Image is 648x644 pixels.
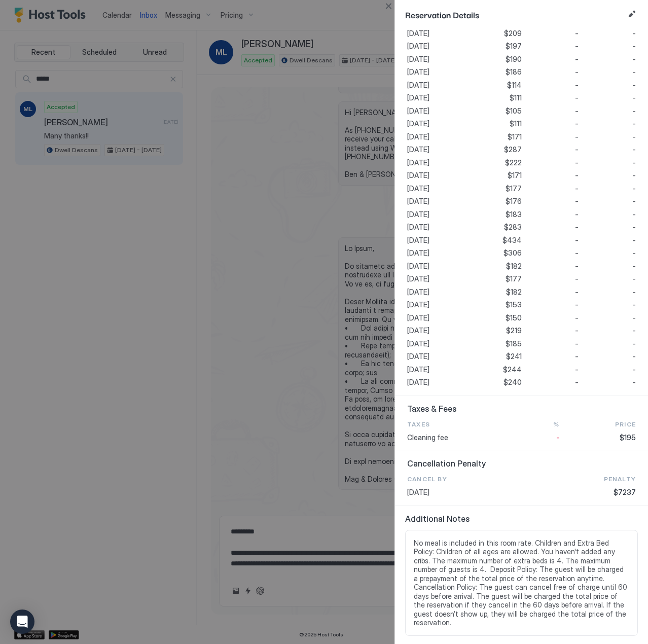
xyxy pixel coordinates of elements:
[575,339,579,348] span: -
[553,420,559,429] span: %
[506,262,522,271] span: $182
[506,288,522,297] span: $182
[575,67,579,77] span: -
[575,119,579,128] span: -
[632,210,636,219] span: -
[504,145,522,154] span: $287
[632,93,636,102] span: -
[506,339,522,348] span: $185
[632,171,636,180] span: -
[632,55,636,64] span: -
[506,67,522,77] span: $186
[575,132,579,141] span: -
[506,55,522,64] span: $190
[508,171,522,180] span: $171
[632,352,636,361] span: -
[405,8,624,21] span: Reservation Details
[504,223,522,232] span: $283
[632,67,636,77] span: -
[632,223,636,232] span: -
[575,145,579,154] span: -
[407,29,464,38] span: [DATE]
[407,274,464,283] span: [DATE]
[506,313,522,323] span: $150
[506,210,522,219] span: $183
[575,106,579,116] span: -
[632,145,636,154] span: -
[407,313,464,323] span: [DATE]
[632,378,636,387] span: -
[510,119,522,128] span: $111
[632,248,636,258] span: -
[604,475,636,484] span: Penalty
[405,514,638,524] span: Additional Notes
[575,223,579,232] span: -
[575,352,579,361] span: -
[575,248,579,258] span: -
[632,106,636,116] span: -
[620,433,636,442] span: $195
[503,365,522,374] span: $244
[632,288,636,297] span: -
[407,378,464,387] span: [DATE]
[632,132,636,141] span: -
[407,132,464,141] span: [DATE]
[506,197,522,206] span: $176
[407,93,464,102] span: [DATE]
[575,300,579,309] span: -
[632,262,636,271] span: -
[575,93,579,102] span: -
[575,326,579,335] span: -
[407,288,464,297] span: [DATE]
[575,42,579,51] span: -
[407,262,464,271] span: [DATE]
[503,248,522,258] span: $306
[632,313,636,323] span: -
[575,236,579,245] span: -
[407,352,464,361] span: [DATE]
[632,326,636,335] span: -
[504,29,522,38] span: $209
[632,42,636,51] span: -
[407,458,636,469] span: Cancellation Penalty
[632,119,636,128] span: -
[632,365,636,374] span: -
[575,274,579,283] span: -
[407,145,464,154] span: [DATE]
[510,93,522,102] span: $111
[575,171,579,180] span: -
[407,433,483,442] span: Cleaning fee
[407,365,464,374] span: [DATE]
[575,197,579,206] span: -
[632,236,636,245] span: -
[407,197,464,206] span: [DATE]
[506,184,522,193] span: $177
[575,55,579,64] span: -
[407,106,464,116] span: [DATE]
[506,326,522,335] span: $219
[575,29,579,38] span: -
[407,339,464,348] span: [DATE]
[407,210,464,219] span: [DATE]
[407,223,464,232] span: [DATE]
[632,197,636,206] span: -
[407,42,464,51] span: [DATE]
[407,119,464,128] span: [DATE]
[505,158,522,167] span: $222
[626,8,638,20] button: Edit reservation
[615,420,636,429] span: Price
[407,326,464,335] span: [DATE]
[407,67,464,77] span: [DATE]
[407,300,464,309] span: [DATE]
[506,42,522,51] span: $197
[10,610,34,634] div: Open Intercom Messenger
[407,184,464,193] span: [DATE]
[614,488,636,497] span: $7237
[632,300,636,309] span: -
[407,81,464,90] span: [DATE]
[407,158,464,167] span: [DATE]
[407,55,464,64] span: [DATE]
[506,106,522,116] span: $105
[407,236,464,245] span: [DATE]
[575,365,579,374] span: -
